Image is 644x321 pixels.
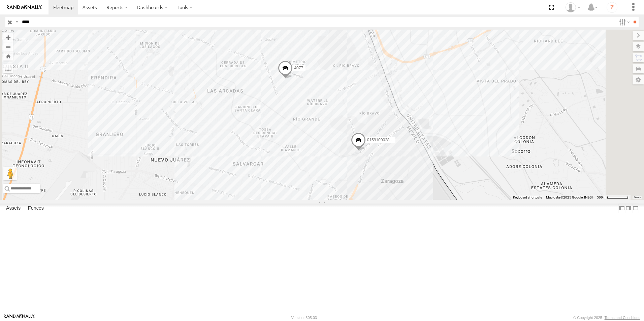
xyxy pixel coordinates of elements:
[597,195,607,199] span: 500 m
[563,2,583,12] div: Jonathan Soto
[546,195,593,199] span: Map data ©2025 Google, INEGI
[634,196,641,199] a: Terms
[633,75,644,84] label: Map Settings
[618,204,625,213] label: Dock Summary Table to the Left
[573,316,640,320] div: © Copyright 2025 -
[367,138,401,142] span: 015910002846650
[3,33,13,42] button: Zoom in
[605,316,640,320] a: Terms and Conditions
[291,316,317,320] div: Version: 305.03
[294,66,303,70] span: 4077
[616,17,631,27] label: Search Filter Options
[625,204,632,213] label: Dock Summary Table to the Right
[3,42,13,51] button: Zoom out
[25,204,47,213] label: Fences
[4,314,35,321] a: Visit our Website
[595,195,631,200] button: Map Scale: 500 m per 61 pixels
[7,5,42,10] img: rand-logo.svg
[632,204,639,213] label: Hide Summary Table
[3,204,24,213] label: Assets
[3,51,13,61] button: Zoom Home
[513,195,542,200] button: Keyboard shortcuts
[14,17,20,27] label: Search Query
[3,167,17,180] button: Drag Pegman onto the map to open Street View
[607,2,617,13] i: ?
[3,64,13,73] label: Measure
